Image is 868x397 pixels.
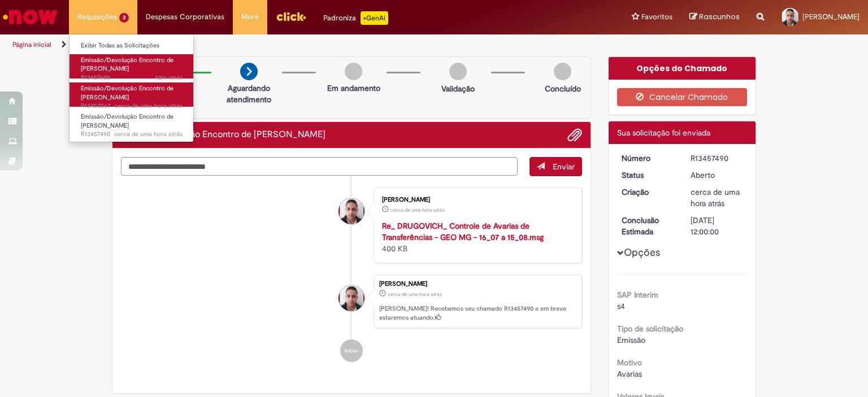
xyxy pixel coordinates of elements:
[70,54,194,78] a: Aberto R13457605 : Emissão/Devolução Encontro de Contas Fornecedor
[338,285,364,311] div: Neilon Fernandes de Souza
[114,130,183,138] span: cerca de uma hora atrás
[114,130,183,138] time: 28/08/2025 12:07:47
[81,56,173,73] span: Emissão/Devolução Encontro de [PERSON_NAME]
[114,102,183,110] span: cerca de uma hora atrás
[441,83,475,94] p: Validação
[77,11,117,23] span: Requisições
[276,8,306,25] img: click_logo_yellow_360x200.png
[12,40,51,49] a: Página inicial
[545,83,581,94] p: Concluído
[617,290,658,300] b: SAP Interim
[81,130,183,139] span: R13457490
[382,221,544,242] a: Re_ DRUGOVICH_ Controle de Avarias de Transferências - GEO MG - 16_07 a 15_08.msg
[388,291,442,298] time: 28/08/2025 12:07:46
[691,152,743,164] div: R13457490
[155,73,183,82] span: 42m atrás
[1,6,59,28] img: ServiceNow
[691,186,743,209] div: 28/08/2025 12:07:46
[617,324,683,334] b: Tipo de solicitação
[379,304,576,322] p: [PERSON_NAME]! Recebemos seu chamado R13457490 e em breve estaremos atuando.
[70,40,194,52] a: Exibir Todas as Solicitações
[641,11,672,23] span: Favoritos
[146,11,224,23] span: Despesas Corporativas
[613,152,683,164] dt: Número
[241,11,259,23] span: More
[81,112,173,130] span: Emissão/Devolução Encontro de [PERSON_NAME]
[553,162,575,172] span: Enviar
[567,128,582,142] button: Adicionar anexos
[691,215,743,237] div: [DATE] 12:00:00
[530,157,582,176] button: Enviar
[613,186,683,198] dt: Criação
[617,335,645,345] span: Emissão
[121,157,518,176] textarea: Digite sua mensagem aqui...
[691,187,740,208] span: cerca de uma hora atrás
[240,63,258,80] img: arrow-next.png
[81,84,173,102] span: Emissão/Devolução Encontro de [PERSON_NAME]
[361,11,388,25] p: +GenAi
[617,88,748,106] button: Cancelar Chamado
[338,198,364,224] div: Neilon Fernandes de Souza
[121,274,582,329] li: Neilon Fernandes de Souza
[121,130,325,140] h2: Emissão/Devolução Encontro de Contas Fornecedor Histórico de tíquete
[699,11,740,22] span: Rascunhos
[70,111,194,135] a: Aberto R13457490 : Emissão/Devolução Encontro de Contas Fornecedor
[382,197,570,203] div: [PERSON_NAME]
[617,301,625,311] span: s4
[390,207,445,213] time: 28/08/2025 12:09:10
[327,82,380,94] p: Em andamento
[691,169,743,181] div: Aberto
[691,187,740,208] time: 28/08/2025 12:07:46
[617,128,710,138] span: Sua solicitação foi enviada
[802,12,860,21] span: [PERSON_NAME]
[323,11,388,25] div: Padroniza
[388,291,442,298] span: cerca de uma hora atrás
[8,34,570,55] ul: Trilhas de página
[609,57,756,80] div: Opções do Chamado
[70,82,194,107] a: Aberto R13457567 : Emissão/Devolução Encontro de Contas Fornecedor
[617,369,642,379] span: Avarias
[379,281,576,287] div: [PERSON_NAME]
[121,176,582,374] ul: Histórico de tíquete
[119,13,129,23] span: 3
[554,63,571,80] img: img-circle-grey.png
[617,357,642,368] b: Motivo
[345,63,362,80] img: img-circle-grey.png
[81,73,183,82] span: R13457605
[613,169,683,181] dt: Status
[382,220,570,254] div: 400 KB
[390,207,445,213] span: cerca de uma hora atrás
[155,73,183,82] time: 28/08/2025 12:33:19
[449,63,467,80] img: img-circle-grey.png
[81,102,183,111] span: R13457567
[613,215,683,237] dt: Conclusão Estimada
[222,82,276,105] p: Aguardando atendimento
[69,34,194,142] ul: Requisições
[689,12,740,23] a: Rascunhos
